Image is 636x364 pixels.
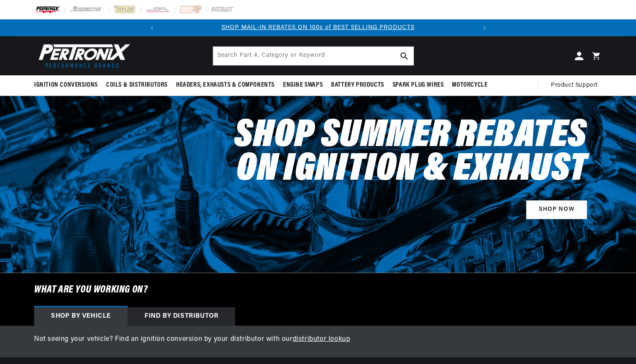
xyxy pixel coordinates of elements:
[448,75,492,95] summary: Motorcycle
[526,200,587,219] a: SHOP NOW
[551,75,602,96] summary: Product Support
[393,81,444,90] span: Spark Plug Wires
[176,81,275,90] span: Headers, Exhausts & Components
[172,75,279,95] summary: Headers, Exhausts & Components
[388,75,448,95] summary: Spark Plug Wires
[144,19,160,36] button: Translation missing: en.sections.announcements.previous_announcement
[331,81,384,90] span: Battery Products
[234,120,587,187] h2: Shop Summer Rebates on Ignition & Exhaust
[283,81,323,90] span: Engine Swaps
[34,81,98,90] span: Ignition Conversions
[13,19,623,36] slideshow-component: Translation missing: en.sections.announcements.announcement_bar
[34,334,602,345] p: Not seeing your vehicle? Find an ignition conversion by your distributor with our
[34,41,131,70] img: Pertronix
[279,75,327,95] summary: Engine Swaps
[160,23,476,32] div: 1 of 2
[293,336,350,343] a: distributor lookup
[128,307,235,326] div: Find by Distributor
[34,307,128,326] div: Shop by vehicle
[395,47,414,65] button: Search Part #, Category or Keyword
[106,81,168,90] span: Coils & Distributors
[102,75,172,95] summary: Coils & Distributors
[13,273,623,307] h6: What are you working on?
[551,81,598,90] span: Product Support
[34,75,102,95] summary: Ignition Conversions
[222,24,414,31] a: SHOP MAIL-IN REBATES ON 100s of BEST SELLING PRODUCTS
[327,75,388,95] summary: Battery Products
[476,19,493,36] button: Translation missing: en.sections.announcements.next_announcement
[213,47,414,65] input: Search Part #, Category or Keyword
[452,81,487,90] span: Motorcycle
[160,23,476,32] div: Announcement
